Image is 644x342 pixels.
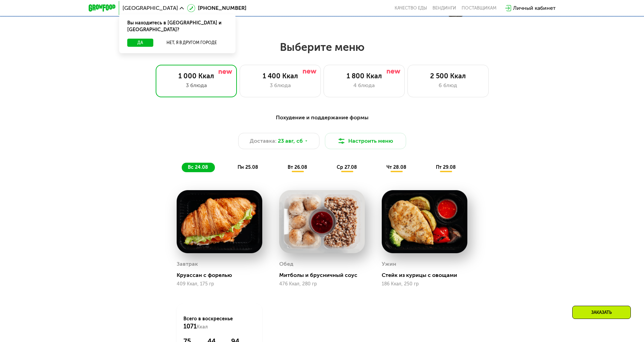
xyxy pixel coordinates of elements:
[278,137,303,145] span: 23 авг, сб
[177,259,198,269] div: Завтрак
[331,81,398,89] div: 4 блюда
[462,5,496,11] div: поставщикам
[163,72,230,80] div: 1 000 Ккал
[22,40,622,54] h2: Выберите меню
[119,14,236,39] div: Вы находитесь в [GEOGRAPHIC_DATA] и [GEOGRAPHIC_DATA]?
[279,272,370,279] div: Митболы и брусничный соус
[382,281,467,287] div: 186 Ккал, 250 гр
[187,4,246,12] a: [PHONE_NUMBER]
[325,133,406,149] button: Настроить меню
[123,5,178,11] span: [GEOGRAPHIC_DATA]
[432,5,456,11] a: Вендинги
[183,323,197,330] span: 1071
[188,164,208,170] span: вс 24.08
[288,164,307,170] span: вт 26.08
[337,164,357,170] span: ср 27.08
[183,316,256,330] div: Всего в воскресенье
[177,272,268,279] div: Круассан с форелью
[279,259,293,269] div: Обед
[513,4,556,12] div: Личный кабинет
[382,272,473,279] div: Стейк из курицы с овощами
[415,81,482,89] div: 6 блюд
[247,81,314,89] div: 3 блюда
[127,39,153,47] button: Да
[279,281,365,287] div: 476 Ккал, 280 гр
[247,72,314,80] div: 1 400 Ккал
[163,81,230,89] div: 3 блюда
[331,72,398,80] div: 1 800 Ккал
[122,114,523,122] div: Похудение и поддержание формы
[238,164,258,170] span: пн 25.08
[415,72,482,80] div: 2 500 Ккал
[382,259,396,269] div: Ужин
[395,5,427,11] a: Качество еды
[436,164,456,170] span: пт 29.08
[197,324,208,330] span: Ккал
[572,306,631,319] div: Заказать
[250,137,276,145] span: Доставка:
[177,281,262,287] div: 409 Ккал, 175 гр
[386,164,406,170] span: чт 28.08
[156,39,227,47] button: Нет, я в другом городе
